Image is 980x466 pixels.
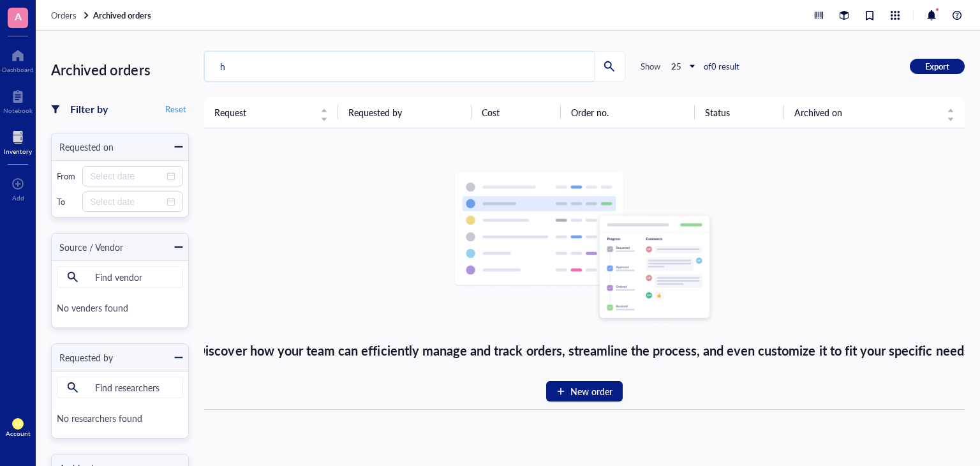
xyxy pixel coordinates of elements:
[3,107,33,114] div: Notebook
[3,86,33,114] a: Notebook
[204,97,338,128] th: Request
[454,172,715,325] img: Empty state
[338,97,472,128] th: Requested by
[163,101,189,117] button: Reset
[2,66,34,73] div: Dashboard
[51,9,77,21] span: Orders
[165,103,186,115] span: Reset
[671,60,681,72] b: 25
[925,61,949,72] span: Export
[51,57,189,82] div: Archived orders
[4,127,32,155] a: Inventory
[57,196,77,207] div: To
[12,194,24,202] div: Add
[90,169,164,183] input: Select date
[2,45,34,73] a: Dashboard
[90,195,164,209] input: Select date
[52,240,123,254] div: Source / Vendor
[704,61,739,72] div: of 0 result
[52,140,114,154] div: Requested on
[57,296,183,322] div: No venders found
[4,147,32,155] div: Inventory
[196,340,972,361] div: Discover how your team can efficiently manage and track orders, streamline the process, and even ...
[641,61,660,72] div: Show
[6,430,31,437] div: Account
[70,101,108,117] div: Filter by
[546,381,623,402] button: New order
[570,384,612,398] span: New order
[15,8,22,24] span: A
[561,97,695,128] th: Order no.
[471,97,561,128] th: Cost
[93,10,154,21] a: Archived orders
[910,59,965,74] button: Export
[51,10,91,21] a: Orders
[15,421,21,426] span: AR
[52,350,113,365] div: Requested by
[214,105,313,119] span: Request
[57,170,77,182] div: From
[695,97,784,128] th: Status
[794,105,939,119] span: Archived on
[784,97,965,128] th: Archived on
[57,406,183,433] div: No researchers found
